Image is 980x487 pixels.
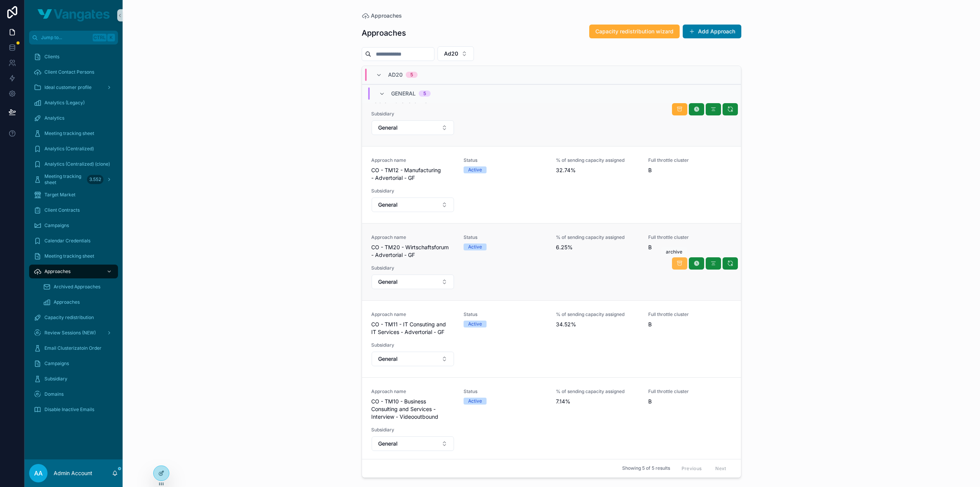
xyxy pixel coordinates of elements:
a: Approaches [29,265,118,278]
span: Target Market [44,192,75,198]
span: Approaches [371,12,402,20]
span: B [648,166,731,174]
span: Approaches [54,299,80,305]
button: Select Button [372,120,454,135]
span: Domains [44,391,64,397]
a: Analytics (Centralized) [29,142,118,156]
span: General [378,201,398,209]
span: CO - TM11 - IT Consuting and IT Services - Advertorial - GF [371,321,454,336]
p: Admin Account [54,469,92,477]
span: 7.14% [556,398,639,405]
a: Disable Inactive Emails [29,403,118,416]
a: Analytics (Centralized) (clone) [29,157,118,171]
a: Meeting tracking sheet3.552 [29,173,118,186]
a: Target Market [29,188,118,202]
span: Campaigns [44,360,69,367]
span: Approach name [371,157,454,163]
span: Disable Inactive Emails [44,406,94,413]
a: Capacity redistribution [29,311,118,324]
a: Calendar Credentials [29,234,118,248]
span: K [108,35,114,41]
button: Add Approach [683,25,741,38]
a: Archived Approaches [38,280,118,294]
span: Analytics (Centralized) (clone) [44,161,110,167]
span: Status [464,157,547,163]
div: 3.552 [87,175,103,184]
span: B [648,321,731,328]
span: B [648,398,731,405]
span: Full throttle cluster [648,157,731,163]
span: General [378,124,398,132]
button: Capacity redistribution wizard [589,25,680,38]
span: Approach name [371,311,454,318]
span: Calendar Credentials [44,238,90,244]
a: Campaigns [29,357,118,370]
span: Full throttle cluster [648,234,731,240]
span: Meeting tracking sheet [44,130,94,137]
span: Jump to... [41,35,90,41]
span: General [391,90,416,97]
button: Select Button [372,275,454,289]
a: Clients [29,50,118,64]
img: App logo [38,9,110,21]
span: Analytics (Legacy) [44,100,85,106]
span: Analytics [44,115,64,121]
span: Subsidiary [371,342,454,348]
span: % of sending capacity assigned [556,234,639,240]
button: Jump to...CtrlK [29,31,118,44]
span: Full throttle cluster [648,311,731,318]
span: Capacity redistribution [44,314,94,321]
div: Active [468,166,482,173]
span: Ctrl [93,34,107,41]
span: Capacity redistribution wizard [595,28,674,35]
div: Active [468,321,482,327]
a: Analytics [29,111,118,125]
a: Ideal customer profile [29,81,118,94]
span: Clients [44,54,59,60]
button: Select Button [372,436,454,451]
span: Client Contracts [44,207,80,213]
span: % of sending capacity assigned [556,311,639,318]
span: 32.74% [556,166,639,174]
span: Review Sessions (NEW) [44,330,96,336]
span: Email Clusterizatoin Order [44,345,102,351]
a: Campaigns [29,219,118,232]
span: Subsidiary [371,427,454,433]
span: Status [464,311,547,318]
span: % of sending capacity assigned [556,157,639,163]
a: Approach nameCO - TM10 - Business Consulting and Services - Interview - VideooutboundStatusActive... [362,377,741,462]
a: Review Sessions (NEW) [29,326,118,340]
a: Approach nameCO - TM12 - Manufacturing - Advertorial - GFStatusActive% of sending capacity assign... [362,146,741,223]
a: Approaches [38,295,118,309]
span: General [378,440,398,448]
a: Approach nameCO - TM13 - Real Estate- Advertorial - GFStatusActive% of sending capacity assigned1... [362,69,741,146]
span: archive [666,249,682,255]
span: Approach name [371,388,454,395]
span: Archived Approaches [54,284,100,290]
span: Analytics (Centralized) [44,146,94,152]
span: Approach name [371,234,454,240]
span: Full throttle cluster [648,388,731,395]
span: Meeting tracking sheet [44,173,84,186]
a: Client Contact Persons [29,65,118,79]
span: AA [34,469,43,478]
a: Subsidiary [29,372,118,386]
h1: Approaches [362,28,406,38]
span: Campaigns [44,222,69,229]
span: Subsidiary [44,376,67,382]
button: Select Button [372,197,454,212]
span: % of sending capacity assigned [556,388,639,395]
span: Status [464,388,547,395]
button: Select Button [372,352,454,366]
a: Email Clusterizatoin Order [29,341,118,355]
span: Client Contact Persons [44,69,94,75]
span: Meeting tracking sheet [44,253,94,259]
span: 34.52% [556,321,639,328]
a: Domains [29,387,118,401]
span: General [378,278,398,286]
a: Approach nameCO - TM11 - IT Consuting and IT Services - Advertorial - GFStatusActive% of sending ... [362,300,741,377]
a: Approach nameCO - TM20 - Wirtschaftsforum - Advertorial - GFStatusActive% of sending capacity ass... [362,223,741,300]
span: Status [464,234,547,240]
span: B [648,243,731,251]
a: Client Contracts [29,203,118,217]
